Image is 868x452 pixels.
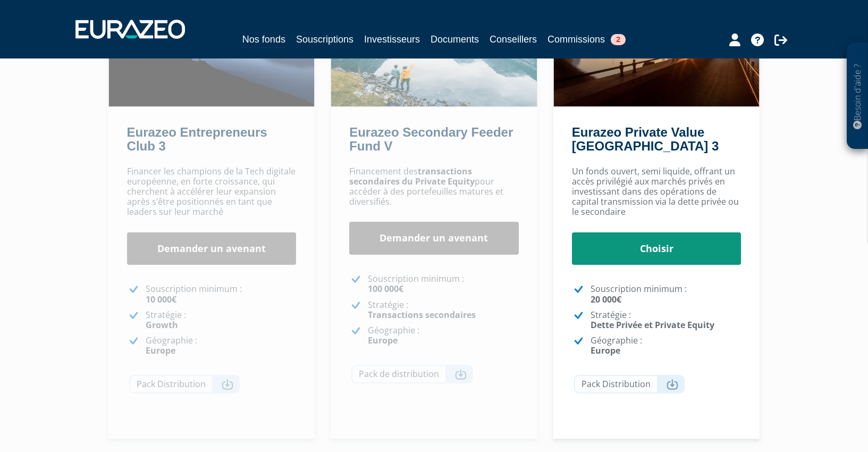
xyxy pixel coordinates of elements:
[146,310,297,330] p: Stratégie :
[127,125,267,153] a: Eurazeo Entrepreneurs Club 3
[364,32,420,47] a: Investisseurs
[146,345,175,356] strong: Europe
[146,319,178,331] strong: Growth
[146,336,297,356] p: Géographie :
[129,375,240,394] a: Pack Distribution
[296,32,353,47] a: Souscriptions
[127,232,297,265] a: Demander un avenant
[591,294,621,305] strong: 20 000€
[547,32,626,47] a: Commissions2
[591,319,714,331] strong: Dette Privée et Private Equity
[127,166,297,217] p: Financer les champions de la Tech digitale européenne, en forte croissance, qui cherchent à accél...
[368,309,476,321] strong: Transactions secondaires
[572,232,741,265] a: Choisir
[431,32,479,47] a: Documents
[611,34,626,45] span: 2
[368,300,519,320] p: Stratégie :
[349,165,475,187] strong: transactions secondaires du Private Equity
[351,365,473,383] a: Pack de distribution
[349,125,513,153] a: Eurazeo Secondary Feeder Fund V
[349,222,519,255] a: Demander un avenant
[572,125,719,153] a: Eurazeo Private Value [GEOGRAPHIC_DATA] 3
[368,325,519,346] p: Géographie :
[572,166,741,217] p: Un fonds ouvert, semi liquide, offrant un accès privilégié aux marchés privés en investissant dan...
[368,334,398,346] strong: Europe
[591,336,741,356] p: Géographie :
[242,32,285,48] a: Nos fonds
[591,310,741,330] p: Stratégie :
[75,20,185,39] img: 1732889491-logotype_eurazeo_blanc_rvb.png
[591,284,741,304] p: Souscription minimum :
[368,274,519,294] p: Souscription minimum :
[574,375,685,394] a: Pack Distribution
[349,166,519,207] p: Financement des pour accéder à des portefeuilles matures et diversifiés.
[490,32,537,47] a: Conseillers
[591,345,620,356] strong: Europe
[146,284,297,304] p: Souscription minimum :
[852,48,864,144] p: Besoin d'aide ?
[146,294,176,305] strong: 10 000€
[368,283,403,295] strong: 100 000€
